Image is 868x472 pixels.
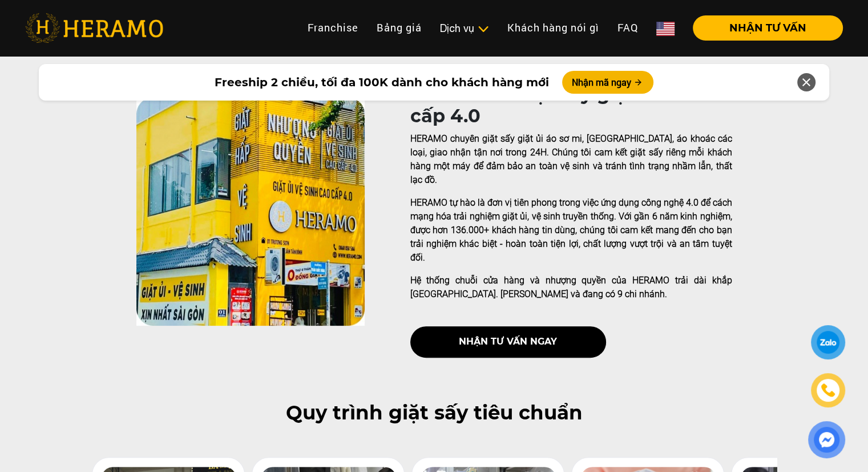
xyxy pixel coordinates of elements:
a: Franchise [298,15,368,40]
a: NHẬN TƯ VẤN [684,23,843,33]
p: HERAMO chuyên giặt sấy giặt ủi áo sơ mi, [GEOGRAPHIC_DATA], áo khoác các loại, giao nhận tận nơi ... [410,132,732,187]
img: subToggleIcon [477,23,489,35]
img: heramo-quality-banner [136,97,365,326]
div: Dịch vụ [440,21,489,36]
button: NHẬN TƯ VẤN [693,15,843,41]
a: phone-icon [813,375,843,406]
img: phone-icon [822,384,835,397]
p: Hệ thống chuỗi cửa hàng và nhượng quyền của HERAMO trải dài khắp [GEOGRAPHIC_DATA]. [PERSON_NAME]... [410,274,732,301]
h2: Quy trình giặt sấy tiêu chuẩn [25,401,843,425]
a: FAQ [608,15,647,40]
button: Nhận mã ngay [562,71,653,94]
a: Khách hàng nói gì [498,15,608,40]
button: nhận tư vấn ngay [410,326,606,358]
img: Flag_of_US.png [656,22,675,36]
a: Bảng giá [368,15,431,40]
span: Freeship 2 chiều, tối đa 100K dành cho khách hàng mới [214,74,548,91]
img: heramo-logo.png [25,13,163,43]
p: HERAMO tự hào là đơn vị tiên phong trong việc ứng dụng công nghệ 4.0 để cách mạng hóa trải nghiệm... [410,196,732,265]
